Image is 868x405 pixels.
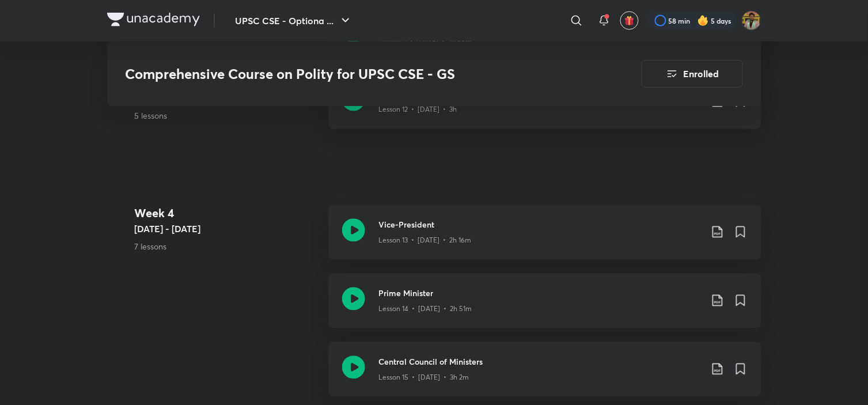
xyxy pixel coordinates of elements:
h3: Central Council of Ministers [379,356,702,368]
a: Vice-PresidentLesson 13 • [DATE] • 2h 16m [328,205,761,274]
button: UPSC CSE - Optiona ... [229,9,359,32]
img: Company Logo [107,13,200,27]
a: Prime MinisterLesson 14 • [DATE] • 2h 51m [328,274,761,342]
img: Akshat Tiwari [742,11,761,31]
button: Enrolled [642,60,743,88]
p: Lesson 15 • [DATE] • 3h 2m [379,373,469,383]
p: Lesson 14 • [DATE] • 2h 51m [379,304,472,315]
h4: Week 4 [135,205,319,222]
h3: Prime Minister [379,287,702,300]
button: avatar [620,12,639,30]
a: PresidentLesson 12 • [DATE] • 3h [328,74,761,143]
h3: Vice-President [379,219,702,231]
img: avatar [624,16,635,26]
h5: [DATE] - [DATE] [135,222,319,236]
p: Lesson 12 • [DATE] • 3h [379,105,457,115]
p: 5 lessons [135,110,319,122]
img: streak [698,15,709,27]
p: 7 lessons [135,241,319,253]
h3: Comprehensive Course on Polity for UPSC CSE - GS [126,66,577,82]
a: Company Logo [107,13,200,29]
p: Lesson 13 • [DATE] • 2h 16m [379,236,472,246]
